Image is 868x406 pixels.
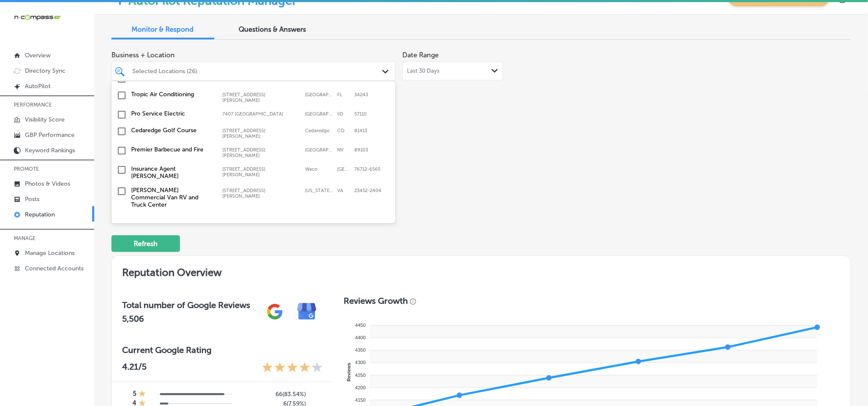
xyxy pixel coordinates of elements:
[337,128,350,139] label: CO
[111,235,180,252] button: Refresh
[14,13,61,21] img: 660ab0bf-5cc7-4cb8-ba1c-48b5ae0f18e60NCTV_CLogo_TV_Black_-500x88.png
[355,373,365,378] tspan: 4250
[25,147,75,154] p: Keyword Rankings
[122,345,323,355] h3: Current Google Rating
[305,147,333,158] label: Las Vegas
[222,147,301,158] label: 4425 Dean Martin Drive
[291,296,323,328] img: e7ababfa220611ac49bdb491a11684a6.png
[25,265,84,272] p: Connected Accounts
[346,363,351,382] text: Reviews
[131,127,214,134] label: Cedaredge Golf Course
[222,188,301,199] label: 3825 Bonney Rd
[111,51,395,59] span: Business + Location
[402,51,439,59] label: Date Range
[355,397,365,403] tspan: 4150
[337,166,350,178] label: TX
[305,166,333,178] label: Waco
[305,111,333,117] label: Sioux Falls
[131,187,214,208] label: Charles Barker Commercial Van RV and Truck Center
[354,166,380,178] label: 76712-6565
[355,348,365,353] tspan: 4350
[355,360,365,365] tspan: 4300
[337,111,350,117] label: SD
[25,116,65,123] p: Visibility Score
[25,196,39,203] p: Posts
[131,91,214,98] label: Tropic Air Conditioning
[131,165,214,180] label: Insurance Agent Reece Flood
[222,166,301,178] label: 105 Old Hewitt Rd ste 200-400
[222,92,301,103] label: 1342 whitfield ave
[337,147,350,158] label: NV
[337,92,350,103] label: FL
[259,296,291,328] img: gPZS+5FD6qPJAAAAABJRU5ErkJggg==
[25,67,66,74] p: Directory Sync
[131,146,214,153] label: Premier Barbecue and Fire
[337,188,350,199] label: VA
[222,128,301,139] label: 500 Southeast Jay Avenue;
[25,131,75,139] p: GBP Performance
[354,188,381,199] label: 23452-2404
[354,111,367,117] label: 57110
[122,314,250,324] h2: 5,506
[262,362,323,375] div: 4.21 Stars
[355,385,365,390] tspan: 4200
[122,362,147,375] p: 4.21 /5
[133,390,136,399] h4: 5
[112,256,850,285] h2: Reputation Overview
[355,323,365,328] tspan: 4450
[132,25,194,33] span: Monitor & Respond
[354,92,368,103] label: 34243
[222,111,301,117] label: 7407 Arrowhead
[131,110,214,117] label: Pro Service Electric
[355,335,365,341] tspan: 4400
[25,180,70,187] p: Photos & Videos
[305,188,333,199] label: Virginia Beach
[407,68,440,74] span: Last 30 Days
[138,390,146,399] div: 1 Star
[305,92,333,103] label: sarasota
[239,25,306,33] span: Questions & Answers
[248,391,306,398] h5: 66 ( 83.54% )
[354,147,368,158] label: 89103
[122,300,250,310] h3: Total number of Google Reviews
[25,211,55,218] p: Reputation
[354,128,367,139] label: 81413
[25,52,51,59] p: Overview
[25,83,51,90] p: AutoPilot
[25,249,75,257] p: Manage Locations
[305,128,333,139] label: Cedaredge
[344,296,408,306] h3: Reviews Growth
[132,68,383,75] div: Selected Locations (26)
